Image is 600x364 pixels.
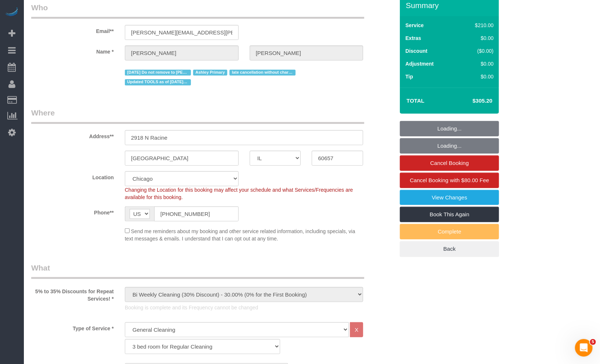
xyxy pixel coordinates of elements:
[400,155,499,171] a: Cancel Booking
[460,73,494,80] div: $0.00
[125,187,353,200] span: Changing the Location for this booking may affect your schedule and what Services/Frequencies are...
[125,79,191,85] span: Updated TOOLS as of [DATE]: L, [GEOGRAPHIC_DATA], VAC - Client confirmed
[400,207,499,222] a: Book This Again
[575,339,593,357] iframe: Intercom live chat
[460,22,494,29] div: $210.00
[405,60,434,67] label: Adjustment
[312,151,363,166] input: Zip Code**
[4,7,19,18] img: Automaid Logo
[405,22,424,29] label: Service
[400,241,499,257] a: Back
[460,47,494,55] div: ($0.00)
[125,70,191,76] span: [DATE] Do not remove to [PERSON_NAME]
[229,70,296,76] span: late cancellation without charge [DATE]
[193,70,227,76] span: Ashley Primary
[405,34,421,42] label: Extras
[26,45,119,55] label: Name *
[250,45,364,60] input: Last Name*
[460,60,494,67] div: $0.00
[125,228,355,242] span: Send me reminders about my booking and other service related information, including specials, via...
[405,73,413,80] label: Tip
[590,339,596,345] span: 5
[125,45,239,60] input: First Name**
[125,304,364,311] p: Booking is complete and its Frequency cannot be changed
[31,2,364,19] legend: Who
[451,98,492,104] h4: $305.20
[26,285,119,302] label: 5% to 35% Discounts for Repeat Services! *
[400,173,499,188] a: Cancel Booking with $80.00 Fee
[406,98,424,104] strong: Total
[26,322,119,332] label: Type of Service *
[26,171,119,181] label: Location
[410,177,489,183] span: Cancel Booking with $80.00 Fee
[406,1,495,10] h3: Summary
[31,107,364,124] legend: Where
[405,47,427,55] label: Discount
[400,190,499,205] a: View Changes
[460,34,494,42] div: $0.00
[31,262,364,279] legend: What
